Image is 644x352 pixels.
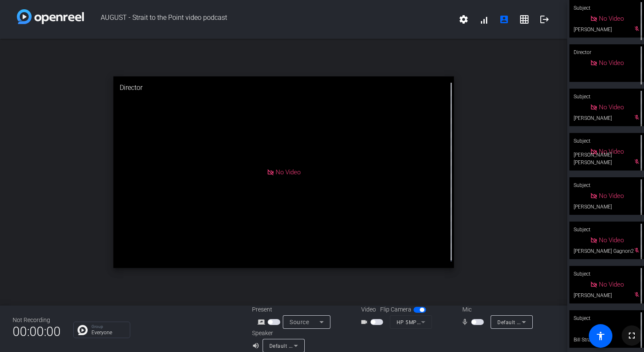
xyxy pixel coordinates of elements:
[360,317,370,327] mat-icon: videocam_outline
[290,319,309,325] span: Source
[252,305,336,314] div: Present
[539,14,550,24] mat-icon: logout
[91,325,126,329] p: Group
[454,305,538,314] div: Mic
[17,9,84,24] img: white-gradient.svg
[113,76,454,99] div: Director
[474,9,494,30] button: signal_cellular_alt
[276,168,301,176] span: No Video
[599,103,624,111] span: No Video
[13,316,61,325] div: Not Recording
[599,236,624,244] span: No Video
[84,9,453,30] span: AUGUST - Strait to the Point video podcast
[497,319,595,325] span: Default - Microphone (Realtek(R) Audio)
[461,317,471,327] mat-icon: mic_none
[258,317,268,327] mat-icon: screen_share_outline
[569,44,644,60] div: Director
[13,321,61,342] span: 00:00:00
[380,305,411,314] span: Flip Camera
[269,342,360,349] span: Default - Speakers (Realtek(R) Audio)
[596,331,606,341] mat-icon: accessibility
[569,89,644,105] div: Subject
[569,133,644,149] div: Subject
[599,148,624,155] span: No Video
[459,14,469,24] mat-icon: settings
[599,281,624,288] span: No Video
[569,266,644,282] div: Subject
[252,341,262,351] mat-icon: volume_up
[599,15,624,22] span: No Video
[361,305,376,314] span: Video
[91,330,126,335] p: Everyone
[252,329,303,338] div: Speaker
[519,14,529,24] mat-icon: grid_on
[569,177,644,193] div: Subject
[599,192,624,200] span: No Video
[78,325,88,335] img: Chat Icon
[569,222,644,238] div: Subject
[627,330,637,341] mat-icon: fullscreen
[569,310,644,326] div: Subject
[599,59,624,67] span: No Video
[499,14,509,24] mat-icon: account_box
